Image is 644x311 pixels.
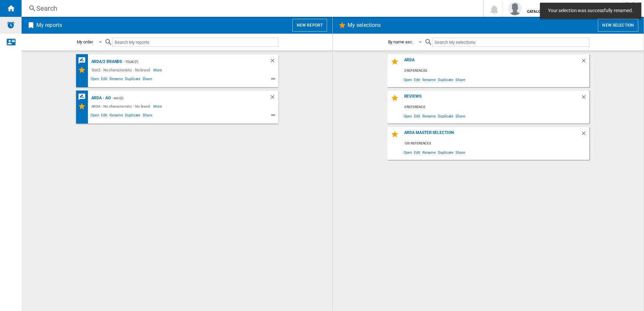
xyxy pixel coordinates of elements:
span: Rename [108,76,124,84]
button: New selection [598,19,638,32]
span: Duplicate [124,76,141,84]
h2: My selections [346,19,382,32]
span: Open [402,75,413,84]
span: Edit [100,76,108,84]
button: New report [292,19,327,32]
span: Open [402,111,413,120]
div: Delete [581,94,589,103]
span: Share [141,76,153,84]
span: Duplicate [124,112,141,120]
span: Edit [413,148,421,157]
div: By name asc. [388,39,413,44]
span: Share [454,75,466,84]
span: Edit [100,112,108,120]
div: - TOUS (7) [122,58,256,66]
img: alerts-logo.svg [7,21,15,29]
div: ARDA - No characteristic - No brand [90,102,154,110]
span: Rename [421,148,437,157]
span: [PERSON_NAME] [527,3,608,10]
div: Delete [581,130,589,139]
div: ARDA [402,58,581,67]
span: Rename [421,111,437,120]
span: Edit [413,111,421,120]
span: Open [90,76,100,84]
span: More [153,102,163,110]
div: REVIEWS Matrix [78,93,90,101]
div: 2 references [402,67,589,75]
div: ARDA Master selection [402,130,581,139]
div: 0 reference [402,103,589,111]
span: Open [90,112,100,120]
span: Duplicate [437,75,454,84]
input: Search My selections [432,38,589,47]
span: Duplicate [437,148,454,157]
span: Rename [108,112,124,120]
span: More [153,66,163,74]
div: My Selections [78,66,90,74]
div: - AO (2) [111,94,256,102]
div: ARDA - AO [90,94,111,102]
img: profile.jpg [508,2,522,15]
span: Rename [421,75,437,84]
span: Share [141,112,153,120]
span: Your selection was successfully renamed. [546,7,635,14]
div: Delete [581,58,589,67]
input: Search My reports [112,38,278,47]
div: 136 references [402,139,589,148]
div: Test2 - No characteristic - No brand [90,66,153,74]
span: Edit [413,75,421,84]
div: My Selections [78,102,90,110]
div: Delete [269,94,278,102]
span: Share [454,111,466,120]
div: ARDA/2 brands [90,58,122,66]
div: Reviews [402,94,581,103]
div: Delete [269,58,278,66]
div: REVIEWS Matrix [78,57,90,65]
b: CATALOG GLENDIMPLEX [GEOGRAPHIC_DATA] [527,9,608,14]
h2: My reports [35,19,63,32]
div: My order [77,39,93,44]
div: Search [36,4,465,13]
span: Open [402,148,413,157]
span: Share [454,148,466,157]
span: Duplicate [437,111,454,120]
